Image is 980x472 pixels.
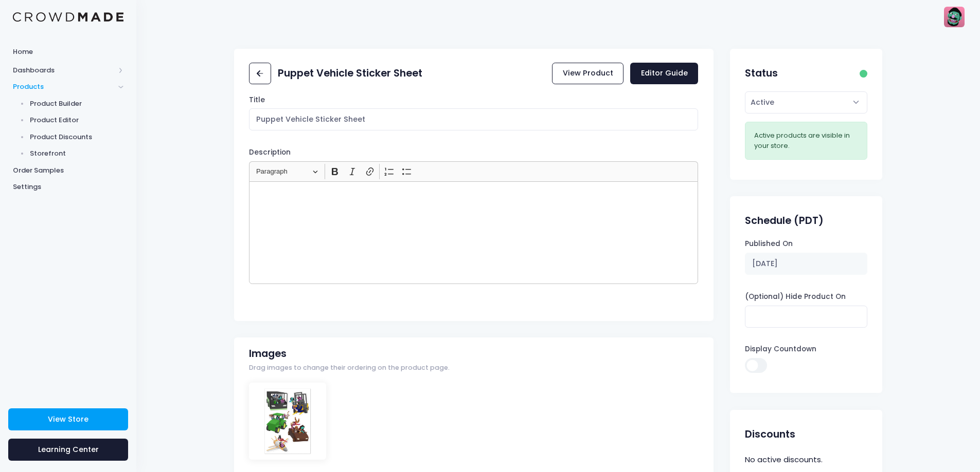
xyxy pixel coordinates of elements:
[745,452,867,467] div: No active discounts.
[745,67,778,79] h2: Status
[30,115,124,125] span: Product Editor
[8,439,128,461] a: Learning Center
[252,164,323,180] button: Paragraph
[256,165,310,178] span: Paragraph
[745,428,795,440] h2: Discounts
[13,82,115,92] span: Products
[30,99,124,109] span: Product Builder
[745,344,816,354] label: Display Countdown
[30,148,124,159] span: Storefront
[13,12,123,22] img: Logo
[745,239,793,249] label: Published On
[38,444,99,455] span: Learning Center
[249,363,450,373] span: Drag images to change their ordering on the product page.
[13,47,123,57] span: Home
[249,181,698,284] div: Rich Text Editor, main
[745,215,824,226] h2: Schedule (PDT)
[552,63,623,85] a: View Product
[745,292,846,302] label: (Optional) Hide Product On
[944,7,965,27] img: User
[30,132,124,142] span: Product Discounts
[249,147,291,158] label: Description
[13,65,115,75] span: Dashboards
[8,408,128,430] a: View Store
[13,182,123,192] span: Settings
[249,161,698,181] div: Editor toolbar
[754,130,859,150] div: Active products are visible in your store.
[249,348,287,360] h2: Images
[48,414,88,424] span: View Store
[13,165,123,176] span: Order Samples
[278,67,422,79] h2: Puppet Vehicle Sticker Sheet
[630,63,698,85] a: Editor Guide
[249,95,265,105] label: Title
